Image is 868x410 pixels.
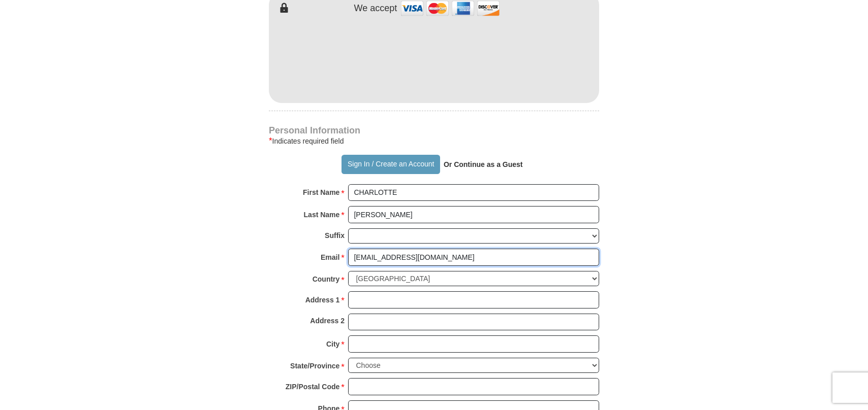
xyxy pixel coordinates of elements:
[303,185,339,199] strong: First Name
[290,359,339,373] strong: State/Province
[326,337,339,351] strong: City
[286,380,340,394] strong: ZIP/Postal Code
[269,135,599,147] div: Indicates required field
[313,272,340,286] strong: Country
[304,208,340,222] strong: Last Name
[321,250,339,264] strong: Email
[342,155,440,174] button: Sign In / Create an Account
[444,160,523,168] strong: Or Continue as a Guest
[325,228,345,243] strong: Suffix
[305,293,340,307] strong: Address 1
[310,314,345,328] strong: Address 2
[269,126,599,134] h4: Personal Information
[354,3,397,14] h4: We accept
